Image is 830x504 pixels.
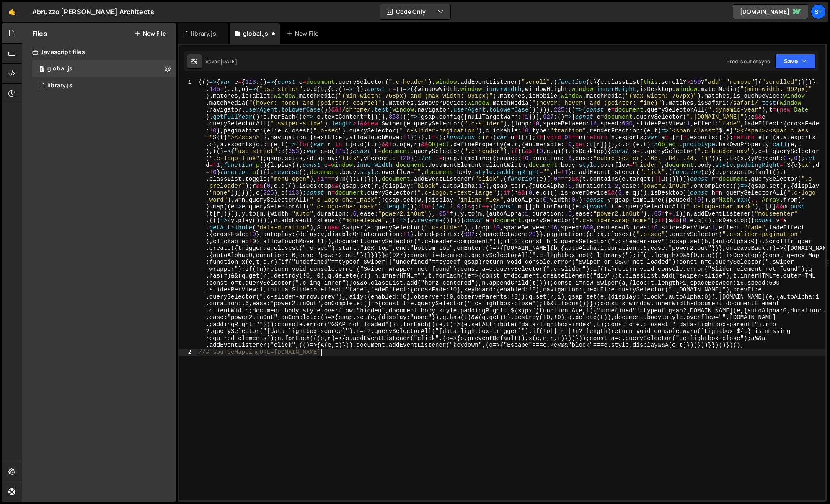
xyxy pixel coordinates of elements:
[287,29,322,38] div: New File
[32,77,176,94] div: 17070/48289.js
[179,79,197,349] div: 1
[727,58,770,65] div: Prod is out of sync
[179,349,197,356] div: 2
[32,60,176,77] div: 17070/46982.js
[775,54,816,69] button: Save
[47,65,72,73] div: global.js
[243,29,268,38] div: global.js
[380,4,450,19] button: Code Only
[220,58,237,65] div: [DATE]
[733,4,808,19] a: [DOMAIN_NAME]
[2,2,22,22] a: 🤙
[47,82,72,89] div: library.js
[191,29,216,38] div: library.js
[22,44,176,60] div: Javascript files
[32,29,47,38] h2: Files
[39,66,44,73] span: 1
[32,7,154,17] div: Abruzzo [PERSON_NAME] Architects
[134,30,166,37] button: New File
[811,4,826,19] a: ST
[205,58,237,65] div: Saved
